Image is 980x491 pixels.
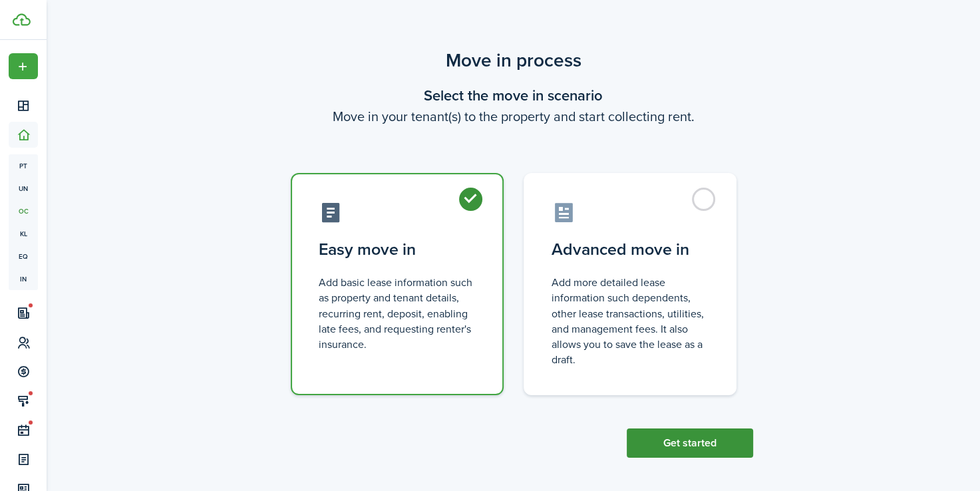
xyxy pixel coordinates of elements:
[319,275,476,352] control-radio-card-description: Add basic lease information such as property and tenant details, recurring rent, deposit, enablin...
[627,428,753,458] button: Get started
[9,154,38,177] a: pt
[9,222,38,245] a: kl
[274,106,753,126] wizard-step-header-description: Move in your tenant(s) to the property and start collecting rent.
[9,53,38,79] button: Open menu
[319,238,476,261] control-radio-card-title: Easy move in
[13,13,31,26] img: TenantCloud
[9,267,38,290] a: in
[274,47,753,75] scenario-title: Move in process
[9,177,38,200] a: un
[9,245,38,267] a: eq
[9,200,38,222] a: oc
[552,275,709,367] control-radio-card-description: Add more detailed lease information such dependents, other lease transactions, utilities, and man...
[552,238,709,261] control-radio-card-title: Advanced move in
[274,84,753,106] wizard-step-header-title: Select the move in scenario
